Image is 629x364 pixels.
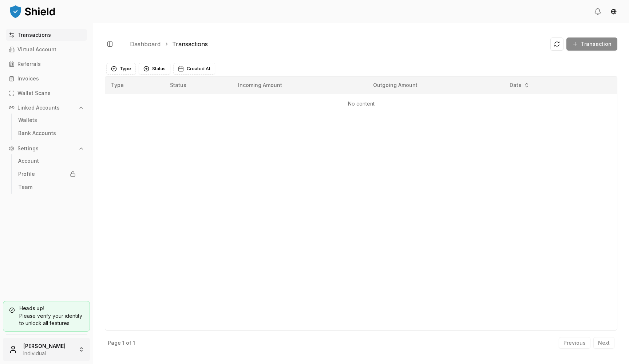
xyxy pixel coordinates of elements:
a: Profile [15,168,79,180]
button: Date [507,79,533,91]
button: Settings [6,143,87,154]
p: Virtual Account [17,47,56,52]
p: 1 [133,340,135,345]
a: Transactions [6,29,87,41]
a: Invoices [6,73,87,84]
a: Dashboard [130,40,161,48]
th: Outgoing Amount [367,76,503,94]
a: Virtual Account [6,44,87,55]
a: Heads up!Please verify your identity to unlock all features [3,301,90,332]
span: Created At [187,66,210,72]
a: Account [15,155,79,167]
p: Individual [23,350,72,357]
p: Profile [18,171,35,177]
p: Settings [17,146,39,151]
th: Type [105,76,164,94]
p: 1 [122,340,124,345]
p: Page [108,340,121,345]
p: Referrals [17,62,41,67]
button: Created At [173,63,215,75]
th: Status [164,76,232,94]
a: Bank Accounts [15,127,79,139]
p: Wallet Scans [17,91,51,96]
button: Status [139,63,170,75]
a: Wallets [15,114,79,126]
button: [PERSON_NAME]Individual [3,338,90,361]
div: Please verify your identity to unlock all features [9,312,84,327]
p: [PERSON_NAME] [23,342,72,350]
a: Referrals [6,58,87,70]
p: Bank Accounts [18,131,56,136]
p: Linked Accounts [17,105,60,110]
a: Team [15,181,79,193]
p: No content [111,100,611,107]
h5: Heads up! [9,306,84,311]
img: ShieldPay Logo [9,4,56,19]
p: Invoices [17,76,39,81]
th: Incoming Amount [232,76,367,94]
button: Linked Accounts [6,102,87,114]
p: Team [18,185,32,190]
button: Type [106,63,136,75]
p: Transactions [17,32,51,37]
nav: breadcrumb [130,40,545,48]
a: Wallet Scans [6,87,87,99]
a: Transactions [172,40,208,48]
p: Account [18,158,39,163]
p: Wallets [18,118,37,123]
p: of [126,340,131,345]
